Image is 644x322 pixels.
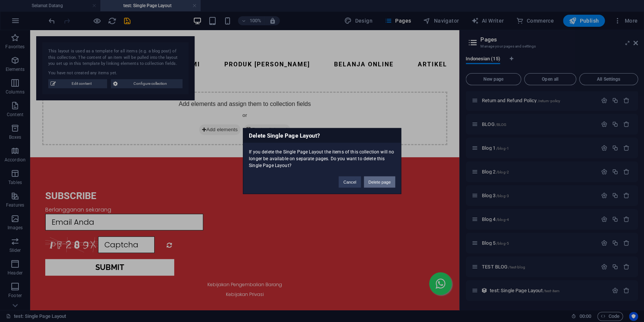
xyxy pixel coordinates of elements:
[339,176,360,188] button: Cancel
[12,61,417,115] div: Add elements and assign them to collection fields
[243,143,401,169] div: If you delete the Single Page Layout the items of this collection will no longer be available on ...
[364,176,395,188] button: Delete page
[213,94,260,105] span: Paste clipboard
[169,94,210,105] span: Add elements
[243,129,401,143] h3: Delete Single Page Layout?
